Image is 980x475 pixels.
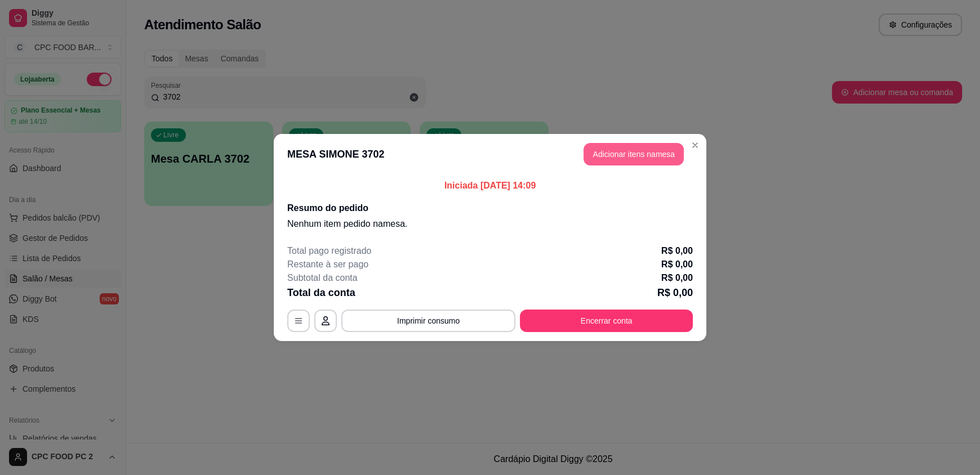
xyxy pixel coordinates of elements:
button: Encerrar conta [520,310,693,332]
p: Total pago registrado [287,244,371,258]
header: MESA SIMONE 3702 [274,134,706,174]
h2: Resumo do pedido [287,201,693,215]
p: Iniciada [DATE] 14:09 [287,179,693,192]
p: Restante à ser pago [287,258,368,271]
p: Total da conta [287,285,355,301]
p: Nenhum item pedido na mesa . [287,217,693,231]
p: Subtotal da conta [287,271,358,285]
p: R$ 0,00 [661,271,693,285]
button: Imprimir consumo [341,310,515,332]
button: Adicionar itens namesa [583,143,684,165]
p: R$ 0,00 [661,244,693,258]
p: R$ 0,00 [657,285,693,301]
button: Close [686,136,704,154]
p: R$ 0,00 [661,258,693,271]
